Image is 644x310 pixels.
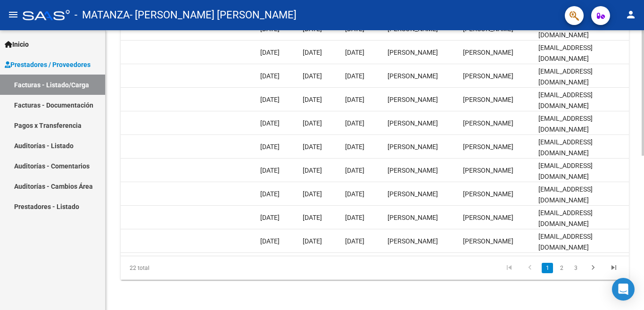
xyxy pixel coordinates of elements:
[303,143,322,151] span: [DATE]
[345,190,364,198] span: [DATE]
[345,119,364,127] span: [DATE]
[388,119,438,127] span: [PERSON_NAME]
[542,263,553,273] a: 1
[260,167,280,174] span: [DATE]
[540,260,554,276] li: page 1
[303,167,322,174] span: [DATE]
[388,190,438,198] span: [PERSON_NAME]
[463,237,513,245] span: [PERSON_NAME]
[388,72,438,80] span: [PERSON_NAME]
[569,260,583,276] li: page 3
[345,96,364,103] span: [DATE]
[345,143,364,151] span: [DATE]
[463,167,513,174] span: [PERSON_NAME]
[345,237,364,245] span: [DATE]
[260,72,280,80] span: [DATE]
[8,9,19,20] mat-icon: menu
[388,214,438,221] span: [PERSON_NAME]
[521,263,539,273] a: go to previous page
[500,263,518,273] a: go to first page
[625,9,636,20] mat-icon: person
[303,119,322,127] span: [DATE]
[303,49,322,56] span: [DATE]
[463,119,513,127] span: [PERSON_NAME]
[388,49,438,56] span: [PERSON_NAME]
[463,72,513,80] span: [PERSON_NAME]
[463,214,513,221] span: [PERSON_NAME]
[260,237,280,245] span: [DATE]
[5,39,29,50] span: Inicio
[345,72,364,80] span: [DATE]
[260,96,280,103] span: [DATE]
[130,5,297,25] span: - [PERSON_NAME] [PERSON_NAME]
[570,263,581,273] a: 3
[463,49,513,56] span: [PERSON_NAME]
[260,190,280,198] span: [DATE]
[538,44,593,62] span: [EMAIL_ADDRESS][DOMAIN_NAME]
[260,143,280,151] span: [DATE]
[345,167,364,174] span: [DATE]
[303,214,322,221] span: [DATE]
[388,143,438,151] span: [PERSON_NAME]
[538,185,593,204] span: [EMAIL_ADDRESS][DOMAIN_NAME]
[538,138,593,157] span: [EMAIL_ADDRESS][DOMAIN_NAME]
[260,119,280,127] span: [DATE]
[388,96,438,103] span: [PERSON_NAME]
[556,263,567,273] a: 2
[74,5,130,25] span: - MATANZA
[260,49,280,56] span: [DATE]
[303,72,322,80] span: [DATE]
[463,143,513,151] span: [PERSON_NAME]
[303,237,322,245] span: [DATE]
[345,49,364,56] span: [DATE]
[303,96,322,103] span: [DATE]
[538,162,593,180] span: [EMAIL_ADDRESS][DOMAIN_NAME]
[538,91,593,109] span: [EMAIL_ADDRESS][DOMAIN_NAME]
[463,190,513,198] span: [PERSON_NAME]
[5,59,91,70] span: Prestadores / Proveedores
[303,190,322,198] span: [DATE]
[121,256,221,280] div: 22 total
[584,263,602,273] a: go to next page
[605,263,623,273] a: go to last page
[388,237,438,245] span: [PERSON_NAME]
[538,115,593,133] span: [EMAIL_ADDRESS][DOMAIN_NAME]
[538,209,593,227] span: [EMAIL_ADDRESS][DOMAIN_NAME]
[538,67,593,86] span: [EMAIL_ADDRESS][DOMAIN_NAME]
[388,167,438,174] span: [PERSON_NAME]
[612,278,635,301] div: Open Intercom Messenger
[554,260,569,276] li: page 2
[345,214,364,221] span: [DATE]
[538,233,593,251] span: [EMAIL_ADDRESS][DOMAIN_NAME]
[260,214,280,221] span: [DATE]
[463,96,513,103] span: [PERSON_NAME]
